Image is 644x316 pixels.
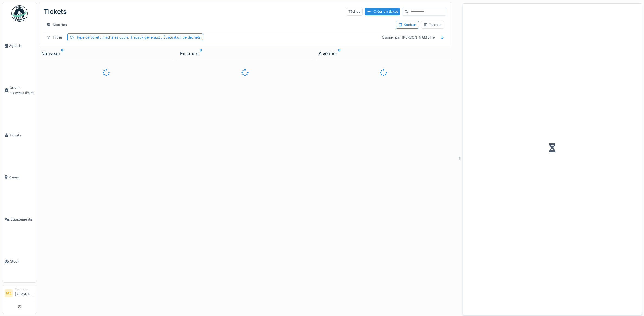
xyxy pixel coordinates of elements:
[44,5,67,19] div: Tickets
[10,133,34,138] span: Tickets
[41,50,171,57] div: Nouveau
[61,50,64,57] sup: 0
[11,217,34,222] span: Équipements
[2,240,37,282] a: Stock
[5,287,34,300] a: MZ Technicien[PERSON_NAME]
[99,35,201,39] span: : machines outils, Travaux généraux , Évacuation de déchets
[9,175,34,180] span: Zones
[9,43,34,48] span: Agenda
[2,25,37,67] a: Agenda
[11,5,28,22] img: Badge_color-CXgf-gQk.svg
[180,50,310,57] div: En cours
[2,67,37,114] a: Ouvrir nouveau ticket
[5,289,13,297] li: MZ
[319,50,449,57] div: À vérifier
[2,114,37,156] a: Tickets
[15,287,34,299] li: [PERSON_NAME]
[76,35,201,40] div: Type de ticket
[2,156,37,198] a: Zones
[365,8,400,15] div: Créer un ticket
[10,259,34,264] span: Stock
[10,85,34,95] span: Ouvrir nouveau ticket
[15,287,34,291] div: Technicien
[338,50,341,57] sup: 0
[423,22,442,27] div: Tableau
[200,50,202,57] sup: 0
[379,33,437,41] div: Classer par [PERSON_NAME] le
[398,22,416,27] div: Kanban
[346,8,363,15] div: Tâches
[44,21,69,29] div: Modèles
[44,33,65,41] div: Filtres
[2,198,37,240] a: Équipements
